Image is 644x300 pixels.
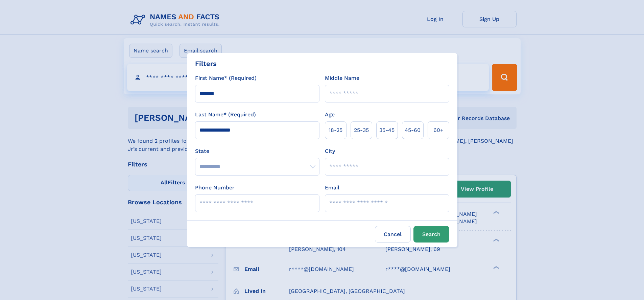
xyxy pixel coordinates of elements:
[325,147,335,155] label: City
[379,126,395,134] span: 35‑45
[325,184,339,192] label: Email
[433,126,444,134] span: 60+
[354,126,369,134] span: 25‑35
[329,126,342,134] span: 18‑25
[195,74,257,82] label: First Name* (Required)
[325,111,335,119] label: Age
[195,184,235,192] label: Phone Number
[413,226,449,243] button: Search
[195,147,319,155] label: State
[405,126,421,134] span: 45‑60
[195,111,256,119] label: Last Name* (Required)
[375,226,411,243] label: Cancel
[325,74,359,82] label: Middle Name
[195,59,217,69] div: Filters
